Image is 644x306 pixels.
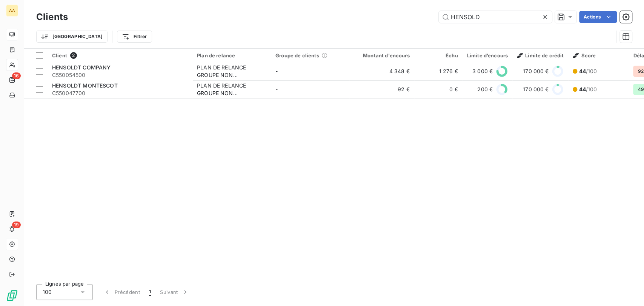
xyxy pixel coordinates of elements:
[52,82,118,89] span: HENSOLDT MONTESCOT
[349,80,414,98] td: 92 €
[419,52,458,58] div: Échu
[523,86,549,93] span: 170 000 €
[155,284,194,300] button: Suivant
[349,62,414,80] td: 4 348 €
[99,284,144,300] button: Précédent
[52,71,188,79] span: C550054500
[12,72,21,79] span: 16
[117,31,152,43] button: Filtrer
[579,86,586,92] span: 44
[414,80,463,98] td: 0 €
[275,68,278,74] span: -
[275,52,319,58] span: Groupe de clients
[579,11,617,23] button: Actions
[70,52,77,59] span: 2
[618,280,636,298] iframe: Intercom live chat
[573,52,596,58] span: Score
[439,11,552,23] input: Rechercher
[52,52,67,58] span: Client
[477,86,493,93] span: 200 €
[197,82,266,97] div: PLAN DE RELANCE GROUPE NON AUTOMATIQUE
[579,86,597,93] span: /100
[579,68,597,75] span: /100
[149,288,151,296] span: 1
[52,89,188,97] span: C550047700
[36,31,108,43] button: [GEOGRAPHIC_DATA]
[6,5,18,17] div: AA
[579,68,586,74] span: 44
[144,284,155,300] button: 1
[36,10,68,24] h3: Clients
[472,68,493,75] span: 3 000 €
[52,64,111,71] span: HENSOLDT COMPANY
[6,289,18,301] img: Logo LeanPay
[414,62,463,80] td: 1 276 €
[467,52,508,58] div: Limite d’encours
[197,52,266,58] div: Plan de relance
[12,221,21,228] span: 19
[517,52,564,58] span: Limite de crédit
[275,86,278,92] span: -
[197,64,266,79] div: PLAN DE RELANCE GROUPE NON AUTOMATIQUE
[523,68,549,75] span: 170 000 €
[43,288,52,296] span: 100
[354,52,410,58] div: Montant d'encours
